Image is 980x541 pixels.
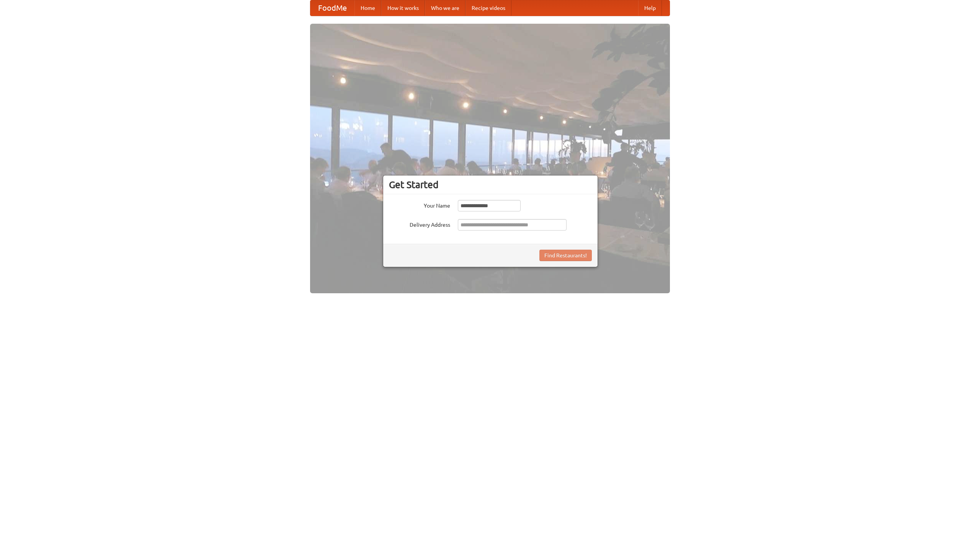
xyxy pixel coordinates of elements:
a: Help [638,0,662,16]
a: FoodMe [310,0,354,16]
button: Find Restaurants! [539,250,592,261]
a: How it works [381,0,425,16]
label: Your Name [389,200,450,210]
a: Home [354,0,381,16]
label: Delivery Address [389,219,450,229]
h3: Get Started [389,179,592,190]
a: Recipe videos [465,0,511,16]
a: Who we are [425,0,465,16]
